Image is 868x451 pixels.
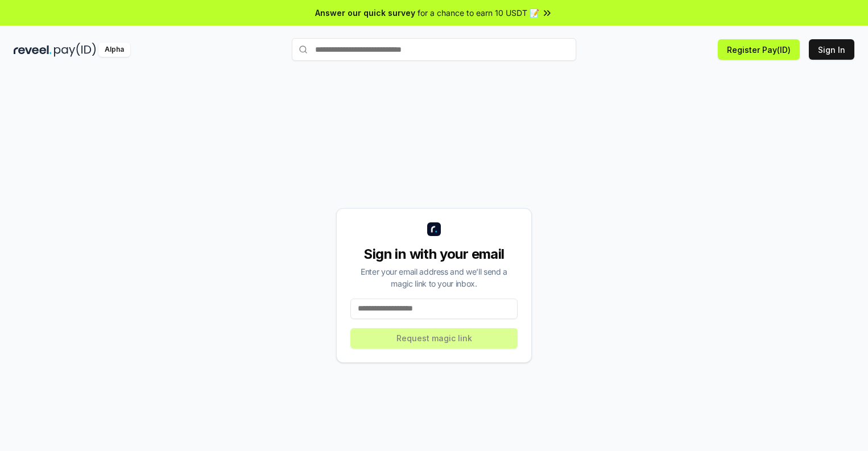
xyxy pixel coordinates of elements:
button: Register Pay(ID) [718,39,800,60]
span: Answer our quick survey [315,7,415,19]
img: pay_id [54,43,96,57]
button: Sign In [809,39,854,60]
div: Enter your email address and we’ll send a magic link to your inbox. [350,266,518,289]
div: Sign in with your email [350,245,518,263]
img: logo_small [427,222,441,236]
div: Alpha [98,43,130,57]
span: for a chance to earn 10 USDT 📝 [418,7,539,19]
img: reveel_dark [14,43,52,57]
